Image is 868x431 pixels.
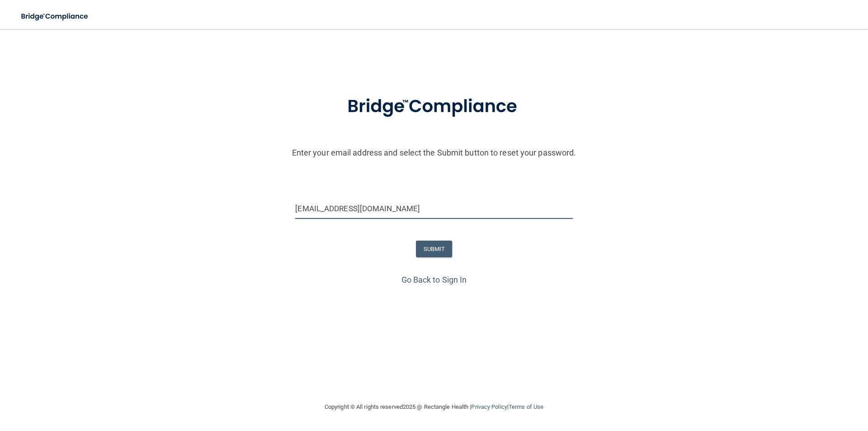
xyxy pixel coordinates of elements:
[269,393,599,422] div: Copyright © All rights reserved 2025 @ Rectangle Health | |
[416,241,453,257] button: SUBMIT
[295,199,572,219] input: Email
[329,83,539,130] img: bridge_compliance_login_screen.278c3ca4.svg
[401,275,467,284] a: Go Back to Sign In
[14,7,97,26] img: bridge_compliance_login_screen.278c3ca4.svg
[509,403,543,410] a: Terms of Use
[471,403,507,410] a: Privacy Policy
